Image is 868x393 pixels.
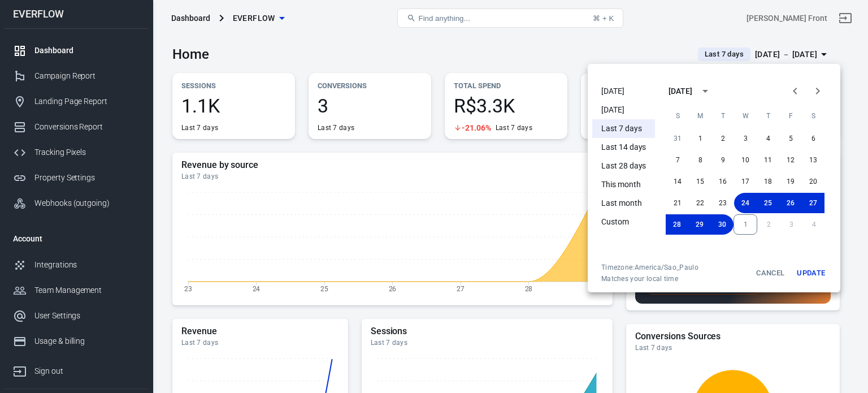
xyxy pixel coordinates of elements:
button: 26 [779,193,802,213]
li: Last 14 days [592,138,655,157]
button: 4 [757,128,779,149]
button: 15 [689,171,711,192]
button: 3 [734,128,757,149]
span: Tuesday [713,105,733,127]
button: 20 [802,171,824,192]
button: 19 [779,171,802,192]
li: This month [592,175,655,194]
div: Timezone: America/Sao_Paulo [601,263,698,272]
span: Wednesday [735,105,756,127]
button: 31 [666,128,689,149]
button: 5 [779,128,802,149]
button: 29 [688,214,711,235]
button: 28 [666,214,688,235]
button: 27 [802,193,824,213]
button: 11 [757,150,779,170]
button: Previous month [784,80,806,102]
span: Matches your local time [601,274,698,283]
div: [DATE] [669,85,692,97]
button: 1 [689,128,711,149]
span: Friday [780,105,801,127]
button: Next month [806,80,829,102]
button: 24 [734,193,757,213]
button: Cancel [752,263,788,283]
button: 25 [757,193,779,213]
button: 30 [711,214,734,235]
button: 7 [666,150,689,170]
button: 6 [802,128,824,149]
span: Sunday [667,105,688,127]
button: 8 [689,150,711,170]
li: [DATE] [592,101,655,119]
span: Monday [690,105,710,127]
button: 13 [802,150,824,170]
span: Thursday [758,105,778,127]
li: Last month [592,194,655,213]
button: 22 [689,193,711,213]
button: 14 [666,171,689,192]
li: Custom [592,213,655,231]
button: 18 [757,171,779,192]
li: Last 28 days [592,157,655,175]
li: Last 7 days [592,119,655,138]
li: [DATE] [592,82,655,101]
button: 23 [711,193,734,213]
span: Saturday [803,105,823,127]
button: calendar view is open, switch to year view [696,81,715,101]
button: 10 [734,150,757,170]
button: 1 [734,214,757,235]
button: 9 [711,150,734,170]
button: Update [793,263,829,283]
button: 21 [666,193,689,213]
button: 16 [711,171,734,192]
button: 12 [779,150,802,170]
button: 17 [734,171,757,192]
button: 2 [711,128,734,149]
